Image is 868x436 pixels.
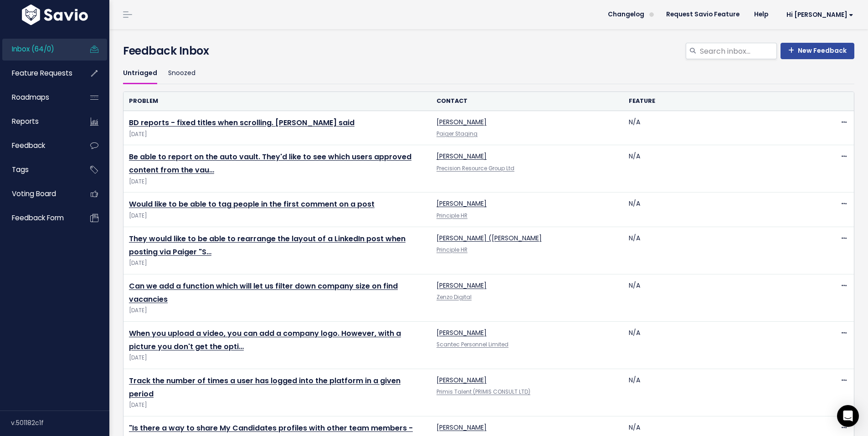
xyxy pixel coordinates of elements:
span: [DATE] [129,130,426,139]
a: They would like to be able to rearrange the layout of a LinkedIn post when posting via Paiger "S… [129,233,406,257]
a: [PERSON_NAME] [437,199,487,208]
span: Reports [12,117,39,126]
a: Voting Board [2,183,76,204]
ul: Filter feature requests [123,63,854,84]
a: Request Savio Feature [659,8,747,21]
th: Feature [623,92,816,111]
a: Untriaged [123,63,157,84]
a: Principle HR [437,246,467,253]
th: Problem [123,92,431,111]
a: Reports [2,111,76,132]
span: Voting Board [12,189,56,198]
a: Scantec Personnel Limited [437,341,508,348]
a: Primis Talent (PRIMIS CONSULT LTD) [437,388,530,395]
td: N/A [623,145,816,193]
td: N/A [623,193,816,227]
a: Paiger Staging [437,130,478,137]
span: [DATE] [129,259,426,268]
a: Snoozed [168,63,195,84]
td: N/A [623,111,816,145]
a: [PERSON_NAME] [437,423,487,432]
span: [DATE] [129,353,426,363]
a: Feedback [2,135,76,156]
a: Principle HR [437,212,467,219]
a: Be able to report on the auto vault. They'd like to see which users approved content from the vau… [129,152,411,175]
a: Inbox (64/0) [2,39,76,60]
span: [DATE] [129,306,426,315]
a: Roadmaps [2,87,76,108]
a: Track the number of times a user has logged into the platform in a given period [129,375,401,399]
span: Inbox (64/0) [12,44,54,54]
a: [PERSON_NAME] [437,375,487,385]
a: Zenzo Digital [437,294,472,301]
td: N/A [623,274,816,321]
span: Feature Requests [12,68,72,78]
a: Precision Resource Group Ltd [437,165,514,172]
span: Hi [PERSON_NAME] [786,11,853,18]
a: When you upload a video, you can add a company logo. However, with a picture you don't get the opti… [129,328,401,352]
a: [PERSON_NAME] [437,152,487,161]
span: Tags [12,165,29,174]
a: [PERSON_NAME] [437,117,487,127]
a: Feedback form [2,208,76,228]
span: Changelog [608,11,644,18]
img: logo-white.9d6f32f41409.svg [20,5,90,25]
a: Can we add a function which will let us filter down company size on find vacancies [129,281,398,304]
span: Roadmaps [12,92,49,102]
a: Would like to be able to tag people in the first comment on a post [129,199,375,209]
input: Search inbox... [699,43,777,59]
th: Contact [431,92,623,111]
div: v.501182c1f [11,411,109,435]
span: [DATE] [129,177,426,187]
a: Feature Requests [2,63,76,84]
div: Open Intercom Messenger [837,405,859,427]
a: Help [747,8,776,21]
td: N/A [623,369,816,416]
span: [DATE] [129,211,426,221]
a: [PERSON_NAME] ([PERSON_NAME] [437,233,542,243]
td: N/A [623,321,816,369]
span: [DATE] [129,401,426,410]
span: Feedback form [12,213,64,223]
a: Hi [PERSON_NAME] [776,8,861,22]
h4: Feedback Inbox [123,43,854,59]
a: New Feedback [781,43,854,59]
a: Tags [2,159,76,180]
a: [PERSON_NAME] [437,281,487,290]
a: [PERSON_NAME] [437,328,487,337]
td: N/A [623,227,816,274]
span: Feedback [12,141,45,150]
a: BD reports - fixed titles when scrolling. [PERSON_NAME] said [129,117,354,128]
